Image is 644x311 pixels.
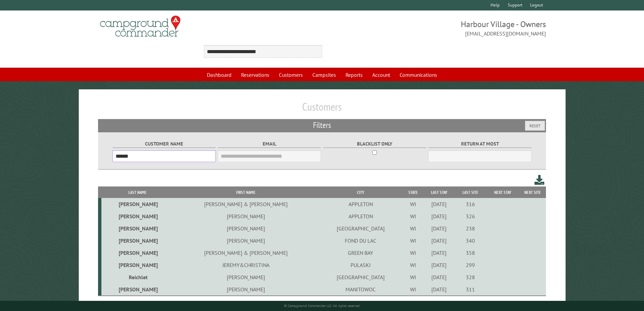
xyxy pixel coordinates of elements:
td: [PERSON_NAME] [101,210,174,222]
td: PULASKI [318,259,403,271]
td: FOND DU LAC [318,235,403,247]
td: WI [403,235,423,247]
a: Account [368,68,394,81]
th: Last Stay [423,186,455,198]
a: Reports [341,68,367,81]
td: WI [403,210,423,222]
td: [PERSON_NAME] [174,210,318,222]
td: [GEOGRAPHIC_DATA] [318,222,403,235]
td: [PERSON_NAME] [174,283,318,296]
td: JEREMY&CHRISTINA [174,259,318,271]
td: 328 [455,271,486,283]
td: [PERSON_NAME] [101,198,174,210]
div: [DATE] [424,213,454,220]
td: 358 [455,247,486,259]
th: State [403,186,423,198]
th: First Name [174,186,318,198]
label: Customer Name [113,140,216,148]
td: [PERSON_NAME] [174,271,318,283]
td: [PERSON_NAME] & [PERSON_NAME] [174,247,318,259]
td: WI [403,247,423,259]
td: 316 [455,198,486,210]
div: [DATE] [424,274,454,281]
td: [PERSON_NAME] [174,235,318,247]
td: 340 [455,235,486,247]
a: Communications [396,68,441,81]
a: Customers [275,68,307,81]
td: WI [403,259,423,271]
h2: Filters [98,119,546,132]
td: WI [403,283,423,296]
label: Return at most [428,140,531,148]
td: 299 [455,259,486,271]
td: 238 [455,222,486,235]
td: WI [403,198,423,210]
label: Blacklist only [323,140,426,148]
td: [PERSON_NAME] [101,222,174,235]
td: [GEOGRAPHIC_DATA] [318,271,403,283]
td: 326 [455,210,486,222]
div: [DATE] [424,249,454,256]
td: APPLETON [318,198,403,210]
th: City [318,186,403,198]
a: Reservations [237,68,273,81]
th: Last Name [101,186,174,198]
th: Next Site [519,186,546,198]
td: [PERSON_NAME] [174,222,318,235]
div: [DATE] [424,201,454,207]
div: [DATE] [424,262,454,268]
a: Campsites [308,68,340,81]
td: MANITOWOC [318,283,403,296]
td: Reichlet [101,271,174,283]
td: [PERSON_NAME] [101,283,174,296]
h1: Customers [98,100,546,119]
img: Campground Commander [98,13,183,40]
td: [PERSON_NAME] [101,259,174,271]
td: WI [403,271,423,283]
td: [PERSON_NAME] [101,247,174,259]
th: Last Site [455,186,486,198]
td: APPLETON [318,210,403,222]
td: 311 [455,283,486,296]
span: Harbour Village - Owners [EMAIL_ADDRESS][DOMAIN_NAME] [322,19,546,38]
td: WI [403,222,423,235]
div: [DATE] [424,225,454,232]
a: Dashboard [203,68,236,81]
small: © Campground Commander LLC. All rights reserved. [284,304,360,308]
th: Next Stay [486,186,519,198]
label: Email [218,140,321,148]
div: [DATE] [424,237,454,244]
button: Reset [525,121,545,131]
td: [PERSON_NAME] & [PERSON_NAME] [174,198,318,210]
td: [PERSON_NAME] [101,235,174,247]
a: Download this customer list (.csv) [534,174,544,186]
div: [DATE] [424,286,454,293]
td: GREEN BAY [318,247,403,259]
